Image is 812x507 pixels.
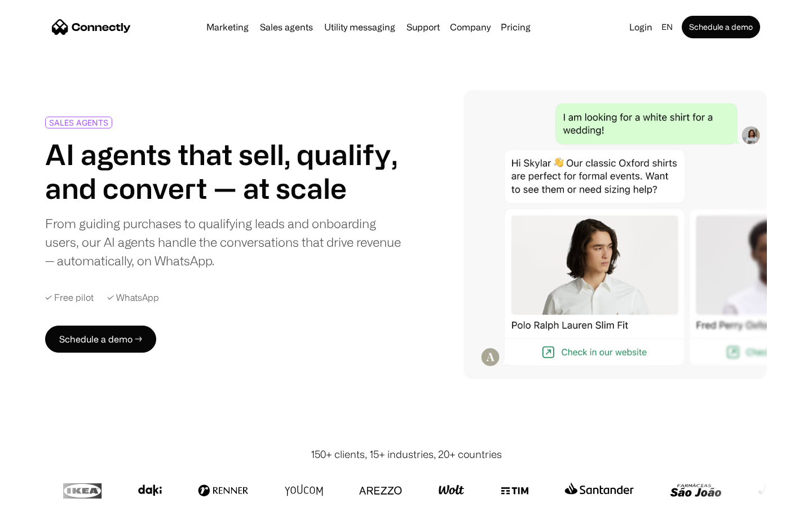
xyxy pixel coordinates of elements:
[45,326,156,353] a: Schedule a demo →
[49,118,108,127] div: SALES AGENTS
[625,19,657,35] a: Login
[11,486,68,503] aside: Language selected: English
[45,137,401,205] h1: AI agents that sell, qualify, and convert — at scale
[23,487,68,503] ul: Language list
[107,292,159,303] div: ✓ WhatsApp
[311,447,502,462] div: 150+ clients, 15+ industries, 20+ countries
[496,23,535,32] a: Pricing
[450,19,491,35] div: Company
[661,19,673,35] div: en
[202,23,253,32] a: Marketing
[45,292,94,303] div: ✓ Free pilot
[45,214,401,270] div: From guiding purchases to qualifying leads and onboarding users, our AI agents handle the convers...
[682,16,760,38] a: Schedule a demo
[320,23,400,32] a: Utility messaging
[255,23,317,32] a: Sales agents
[402,23,444,32] a: Support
